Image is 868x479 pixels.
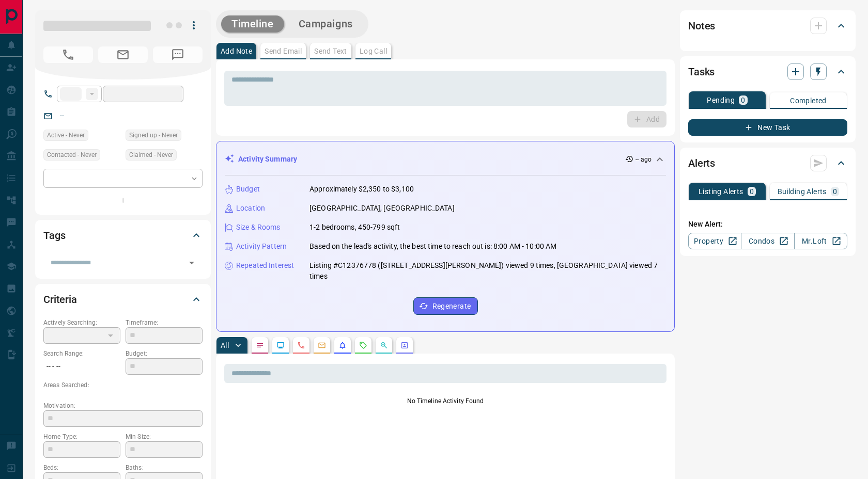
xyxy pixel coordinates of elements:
[741,97,745,104] p: 0
[60,111,64,120] a: --
[236,184,260,195] p: Budget
[43,223,203,248] div: Tags
[699,188,743,195] p: Listing Alerts
[43,291,77,308] h2: Criteria
[794,233,847,249] a: Mr.Loft
[636,155,652,164] p: -- ago
[833,188,837,195] p: 0
[688,155,715,171] h2: Alerts
[43,46,93,63] span: No Number
[98,46,148,63] span: No Email
[688,13,847,38] div: Notes
[688,18,715,34] h2: Notes
[43,432,120,441] p: Home Type:
[707,97,735,104] p: Pending
[43,318,120,327] p: Actively Searching:
[309,184,414,195] p: Approximately $2,350 to $3,100
[338,341,347,349] svg: Listing Alerts
[236,241,287,252] p: Activity Pattern
[43,380,203,390] p: Areas Searched:
[236,222,281,233] p: Size & Rooms
[43,358,120,375] p: -- - --
[359,341,367,349] svg: Requests
[126,432,203,441] p: Min Size:
[129,130,178,140] span: Signed up - Never
[43,287,203,312] div: Criteria
[43,227,65,244] h2: Tags
[741,233,794,249] a: Condos
[47,150,97,160] span: Contacted - Never
[236,203,265,214] p: Location
[309,241,556,252] p: Based on the lead's activity, the best time to reach out is: 8:00 AM - 10:00 AM
[413,297,478,315] button: Regenerate
[221,15,284,33] button: Timeline
[43,401,203,410] p: Motivation:
[750,188,754,195] p: 0
[184,256,199,270] button: Open
[309,203,455,214] p: [GEOGRAPHIC_DATA], [GEOGRAPHIC_DATA]
[688,119,847,136] button: New Task
[238,154,297,165] p: Activity Summary
[153,46,203,63] span: No Number
[221,342,229,349] p: All
[688,219,847,230] p: New Alert:
[47,130,85,140] span: Active - Never
[318,341,326,349] svg: Emails
[380,341,388,349] svg: Opportunities
[688,233,741,249] a: Property
[126,463,203,472] p: Baths:
[126,349,203,358] p: Budget:
[225,150,666,169] div: Activity Summary-- ago
[688,59,847,84] div: Tasks
[43,349,120,358] p: Search Range:
[224,396,667,406] p: No Timeline Activity Found
[688,151,847,175] div: Alerts
[309,260,666,282] p: Listing #C12376778 ([STREET_ADDRESS][PERSON_NAME]) viewed 9 times, [GEOGRAPHIC_DATA] viewed 7 times
[256,341,264,349] svg: Notes
[790,97,827,104] p: Completed
[400,341,409,349] svg: Agent Actions
[288,15,363,33] button: Campaigns
[129,150,173,160] span: Claimed - Never
[43,463,120,472] p: Beds:
[297,341,305,349] svg: Calls
[276,341,285,349] svg: Lead Browsing Activity
[236,260,294,271] p: Repeated Interest
[309,222,400,233] p: 1-2 bedrooms, 450-799 sqft
[688,63,715,80] h2: Tasks
[221,47,252,55] p: Add Note
[778,188,827,195] p: Building Alerts
[126,318,203,327] p: Timeframe:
